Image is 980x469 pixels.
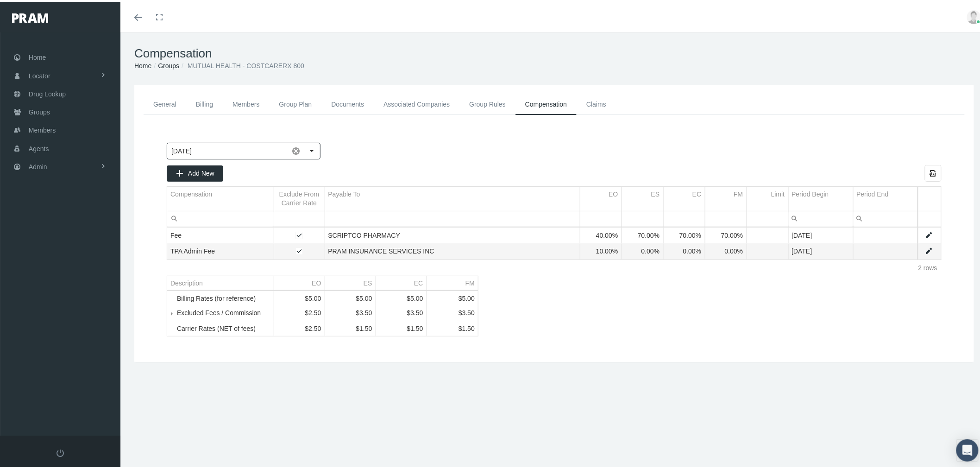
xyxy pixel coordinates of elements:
[321,92,374,113] a: Documents
[177,307,270,315] div: Excluded Fees / Commission
[734,188,743,197] div: FM
[925,245,933,254] a: Edit
[167,185,274,209] td: Column Compensation
[379,293,423,300] div: $5.00
[622,242,663,258] td: 0.00%
[857,188,889,197] div: Period End
[167,163,942,274] div: Data grid
[956,437,979,460] div: Open Intercom Messenger
[430,307,475,315] div: $3.50
[170,278,203,285] div: Description
[274,274,325,289] td: Column EO
[270,92,322,113] a: Group Plan
[325,185,580,209] td: Column Payable To
[158,60,179,68] a: Groups
[925,163,942,180] div: Export all data to Excel
[144,92,186,113] a: General
[167,258,942,274] div: Page Navigation
[223,92,269,113] a: Members
[609,188,618,197] div: EO
[663,242,705,258] td: 0.00%
[277,188,321,206] div: Exclude From Carrier Rate
[177,323,270,330] div: Carrier Rates (NET of fees)
[430,293,475,300] div: $5.00
[376,274,427,289] td: Column EC
[918,262,937,270] div: 2 rows
[705,185,747,209] td: Column FM
[167,274,478,335] div: Tree list
[328,293,372,300] div: $5.00
[663,226,705,242] td: 70.00%
[325,274,376,289] td: Column ES
[651,188,660,197] div: ES
[430,323,475,330] div: $1.50
[167,164,223,180] div: Add New
[580,185,622,209] td: Column EO
[414,278,423,285] div: EC
[167,242,274,258] td: TPA Admin Fee
[29,138,49,156] span: Agents
[789,209,853,225] input: Filter cell
[29,83,66,101] span: Drug Lookup
[186,92,223,113] a: Billing
[188,60,304,68] span: MUTUAL HEALTH - COSTCARERX 800
[459,92,515,113] a: Group Rules
[854,209,918,225] input: Filter cell
[465,278,475,285] div: FM
[328,307,372,315] div: $3.50
[167,274,274,289] td: Column Description
[379,323,423,330] div: $1.50
[580,226,622,242] td: 40.00%
[325,242,580,258] td: PRAM INSURANCE SERVICES INC
[853,185,918,209] td: Column Period End
[29,65,50,83] span: Locator
[277,307,321,315] div: $2.50
[277,293,321,300] div: $5.00
[277,323,321,330] div: $2.50
[705,226,747,242] td: 70.00%
[515,92,577,113] a: Compensation
[771,188,785,197] div: Limit
[170,188,212,197] div: Compensation
[692,188,701,197] div: EC
[328,188,360,197] div: Payable To
[167,209,274,225] input: Filter cell
[167,209,274,225] td: Filter cell
[29,101,50,119] span: Groups
[134,44,974,59] h1: Compensation
[788,209,853,225] td: Filter cell
[167,226,274,242] td: Fee
[788,185,853,209] td: Column Period Begin
[853,209,918,225] td: Filter cell
[925,229,933,238] a: Edit
[788,226,853,242] td: [DATE]
[577,92,616,113] a: Claims
[580,242,622,258] td: 10.00%
[328,323,372,330] div: $1.50
[29,156,47,174] span: Admin
[325,226,580,242] td: SCRIPTCO PHARMACY
[312,278,321,285] div: EO
[374,92,459,113] a: Associated Companies
[364,278,372,285] div: ES
[188,168,214,175] span: Add New
[705,242,747,258] td: 0.00%
[274,185,325,209] td: Column Exclude From Carrier Rate
[792,188,829,197] div: Period Begin
[177,293,270,300] div: Billing Rates (for reference)
[663,185,705,209] td: Column EC
[788,242,853,258] td: [DATE]
[167,163,942,180] div: Data grid toolbar
[29,120,56,137] span: Members
[29,47,46,64] span: Home
[12,12,48,21] img: PRAM_20_x_78.png
[304,141,320,157] div: Select
[747,185,788,209] td: Column Limit
[427,274,478,289] td: Column FM
[622,226,663,242] td: 70.00%
[134,60,151,68] a: Home
[379,307,423,315] div: $3.50
[622,185,663,209] td: Column ES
